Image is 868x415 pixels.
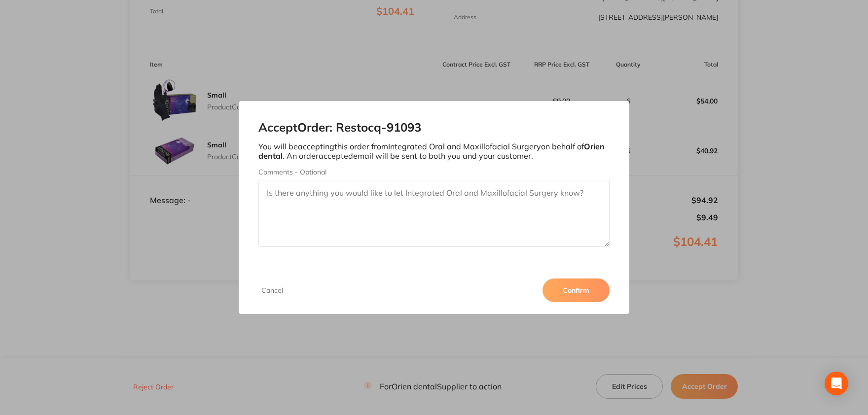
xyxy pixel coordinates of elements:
[258,121,610,135] h2: Accept Order: Restocq- 91093
[825,372,848,395] div: Open Intercom Messenger
[258,286,286,295] button: Cancel
[258,141,605,160] b: Orien dental
[258,142,610,160] p: You will be accepting this order from Integrated Oral and Maxillofacial Surgery on behalf of . An...
[258,168,610,176] label: Comments - Optional
[542,278,610,302] button: Confirm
